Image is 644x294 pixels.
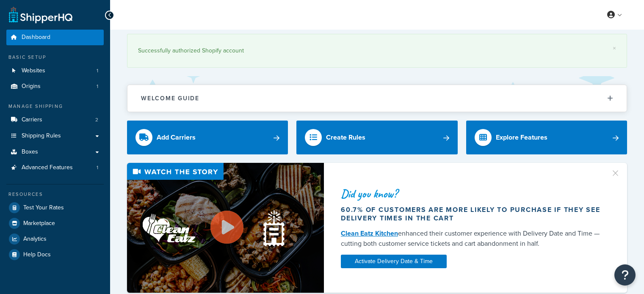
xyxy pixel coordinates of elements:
a: Analytics [6,231,104,247]
div: Successfully authorized Shopify account [138,45,616,57]
div: Did you know? [341,188,604,200]
a: Help Docs [6,247,104,262]
span: Shipping Rules [22,132,61,140]
a: Add Carriers [127,121,288,154]
div: Explore Features [496,132,547,143]
span: Websites [22,67,45,74]
div: Basic Setup [6,54,104,61]
a: Boxes [6,144,104,160]
span: 1 [97,67,98,74]
a: Test Your Rates [6,200,104,215]
span: Dashboard [22,34,50,41]
div: Create Rules [326,132,365,143]
span: 1 [97,83,98,90]
a: Carriers2 [6,112,104,128]
div: enhanced their customer experience with Delivery Date and Time — cutting both customer service ti... [341,228,604,249]
a: Origins1 [6,79,104,94]
button: Open Resource Center [614,264,636,286]
a: Activate Delivery Date & Time [341,255,447,268]
a: Clean Eatz Kitchen [341,228,398,238]
a: Dashboard [6,30,104,45]
li: Advanced Features [6,160,104,176]
li: Carriers [6,112,104,128]
span: Test Your Rates [23,204,64,212]
span: Analytics [23,236,47,243]
div: Manage Shipping [6,103,104,110]
a: Explore Features [466,121,627,154]
span: 1 [97,164,98,171]
span: Boxes [22,148,38,156]
img: Video thumbnail [127,163,324,293]
button: Welcome Guide [127,85,627,112]
div: 60.7% of customers are more likely to purchase if they see delivery times in the cart [341,206,604,223]
span: Advanced Features [22,164,73,171]
li: Websites [6,63,104,79]
li: Origins [6,79,104,94]
div: Add Carriers [157,132,196,143]
a: Shipping Rules [6,128,104,144]
div: Resources [6,191,104,198]
a: Marketplace [6,216,104,231]
a: Advanced Features1 [6,160,104,176]
h2: Welcome Guide [141,95,199,102]
span: Help Docs [23,251,51,258]
span: Marketplace [23,220,55,227]
a: Websites1 [6,63,104,79]
span: 2 [95,116,98,124]
a: × [613,45,616,52]
a: Create Rules [296,121,457,154]
span: Origins [22,83,41,90]
span: Carriers [22,116,42,124]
